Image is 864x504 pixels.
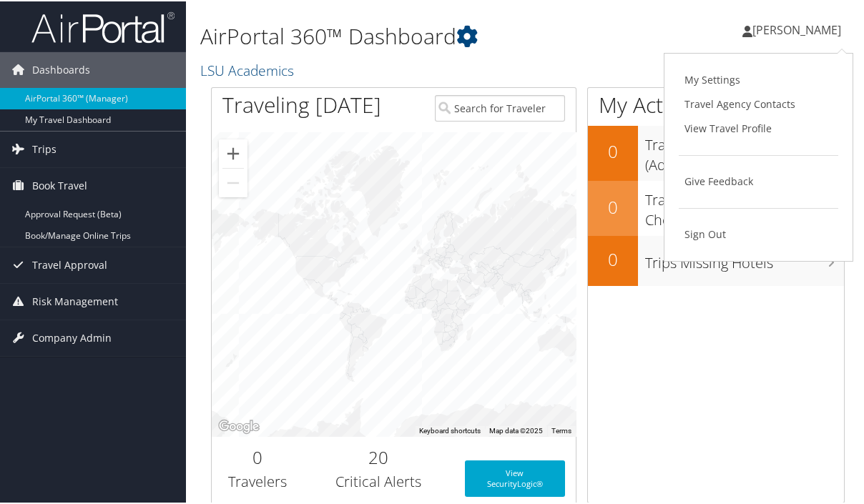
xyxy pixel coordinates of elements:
span: Dashboards [32,51,90,87]
h2: 0 [588,138,638,162]
button: Zoom out [219,167,247,196]
span: Trips [32,130,57,166]
h3: Travelers [222,470,292,490]
a: Sign Out [679,221,838,245]
a: Give Feedback [679,168,838,192]
a: 0Travel Approvals Pending (Advisor Booked) [588,124,844,179]
a: View SecurityLogic® [465,459,565,495]
span: Company Admin [32,319,112,355]
h2: 0 [588,246,638,270]
img: airportal-logo.png [31,9,175,43]
a: 0Travelers Need Help (Safety Check) [588,179,844,234]
h1: Traveling [DATE] [222,89,381,119]
h2: 0 [222,444,292,468]
a: Terms (opens in new tab) [551,425,571,433]
button: Keyboard shortcuts [419,425,481,435]
span: Book Travel [32,167,87,202]
h2: 20 [313,444,443,468]
a: [PERSON_NAME] [742,7,855,50]
span: Travel Approval [32,246,107,282]
img: Google [215,416,262,435]
h1: AirPortal 360™ Dashboard [200,20,637,50]
a: Travel Agency Contacts [679,91,838,115]
h3: Critical Alerts [313,470,443,490]
a: Open this area in Google Maps (opens a new window) [215,416,262,435]
h1: My Action Items [588,89,844,119]
h3: Trips Missing Hotels [645,244,844,272]
h3: Travel Approvals Pending (Advisor Booked) [645,127,844,174]
a: LSU Academics [200,59,298,79]
input: Search for Traveler [435,94,565,120]
a: View Travel Profile [679,115,838,139]
span: Map data ©2025 [489,425,543,433]
a: 0Trips Missing Hotels [588,234,844,285]
h3: Travelers Need Help (Safety Check) [645,182,844,229]
a: My Settings [679,66,838,91]
button: Zoom in [219,138,247,167]
h2: 0 [588,194,638,218]
span: Risk Management [32,282,118,318]
span: [PERSON_NAME] [752,21,841,36]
